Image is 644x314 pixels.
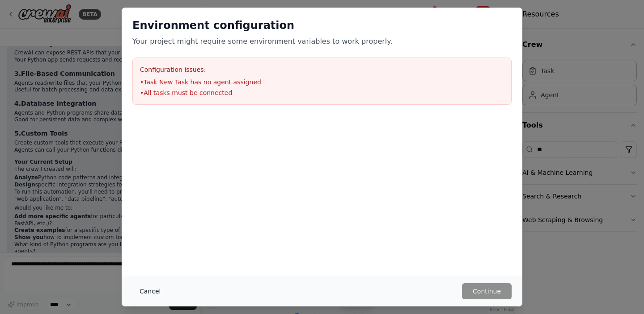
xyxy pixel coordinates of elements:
[140,78,504,87] li: • Task New Task has no agent assigned
[140,88,504,97] li: • All tasks must be connected
[140,65,504,74] h3: Configuration issues:
[132,283,168,299] button: Cancel
[462,283,512,299] button: Continue
[132,36,512,47] p: Your project might require some environment variables to work properly.
[132,18,512,33] h2: Environment configuration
